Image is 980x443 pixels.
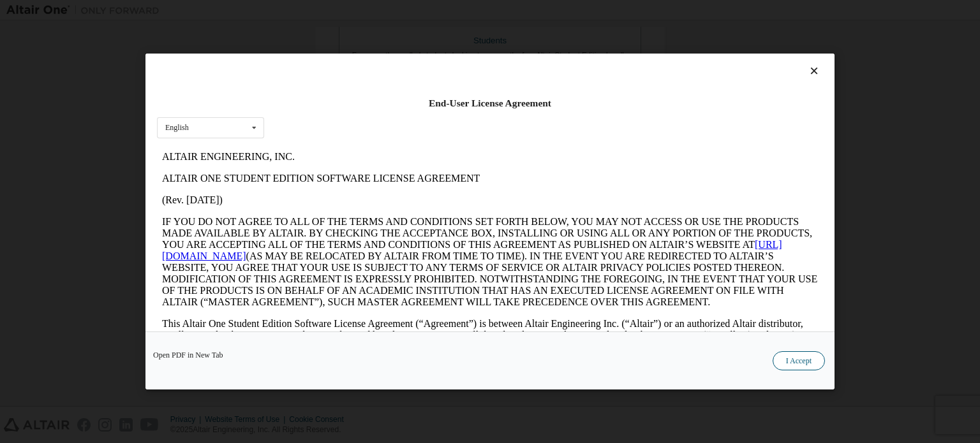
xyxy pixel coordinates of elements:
[5,48,661,60] p: (Rev. [DATE])
[153,351,223,359] a: Open PDF in New Tab
[773,351,825,370] button: I Accept
[5,27,661,38] p: ALTAIR ONE STUDENT EDITION SOFTWARE LICENSE AGREEMENT
[157,97,823,110] div: End-User License Agreement
[5,5,661,17] p: ALTAIR ENGINEERING, INC.
[165,124,189,131] div: English
[5,70,661,162] p: IF YOU DO NOT AGREE TO ALL OF THE TERMS AND CONDITIONS SET FORTH BELOW, YOU MAY NOT ACCESS OR USE...
[5,93,625,115] a: [URL][DOMAIN_NAME]
[5,172,661,218] p: This Altair One Student Edition Software License Agreement (“Agreement”) is between Altair Engine...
